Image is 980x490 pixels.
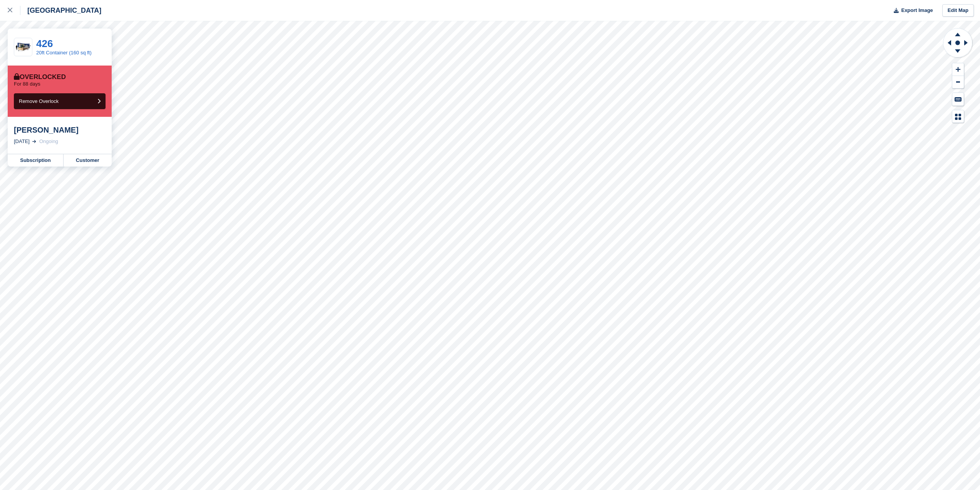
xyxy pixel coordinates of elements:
[39,138,58,145] div: Ongoing
[952,63,964,76] button: Zoom In
[14,93,106,109] button: Remove Overlock
[14,138,30,145] div: [DATE]
[14,73,66,81] div: Overlocked
[14,40,32,54] img: 20-ft-container%20(7).jpg
[14,81,40,87] p: For 88 days
[952,110,964,123] button: Map Legend
[36,50,92,56] a: 20ft Container (160 sq ft)
[952,76,964,89] button: Zoom Out
[36,38,53,49] a: 426
[32,140,36,143] img: arrow-right-light-icn-cde0832a797a2874e46488d9cf13f60e5c3a73dbe684e267c42b8395dfbc2abf.svg
[901,7,933,14] span: Export Image
[19,98,59,104] span: Remove Overlock
[889,4,933,17] button: Export Image
[20,6,101,15] div: [GEOGRAPHIC_DATA]
[14,125,106,135] div: [PERSON_NAME]
[942,4,974,17] a: Edit Map
[64,154,112,167] a: Customer
[8,154,64,167] a: Subscription
[952,93,964,106] button: Keyboard Shortcuts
